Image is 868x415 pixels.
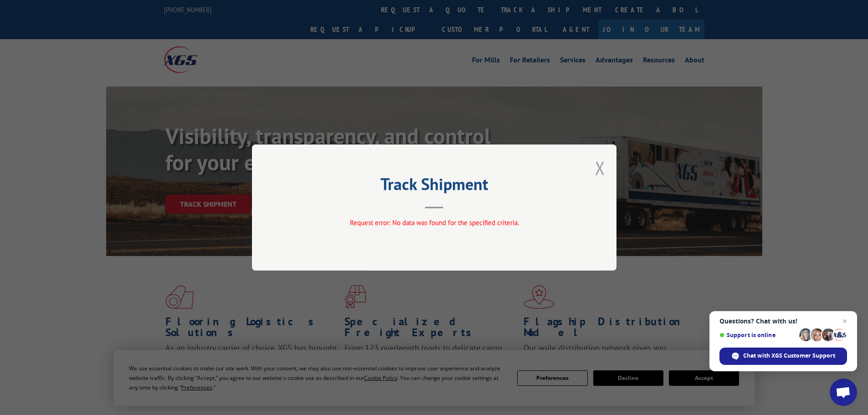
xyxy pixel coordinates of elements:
div: Open chat [830,379,857,406]
span: Close chat [839,316,850,327]
span: Chat with XGS Customer Support [743,352,835,360]
span: Support is online [719,332,796,338]
button: Close modal [595,156,605,180]
span: Request error: No data was found for the specified criteria. [349,218,519,227]
span: Questions? Chat with us! [719,318,847,325]
div: Chat with XGS Customer Support [719,348,847,365]
h2: Track Shipment [298,178,571,195]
